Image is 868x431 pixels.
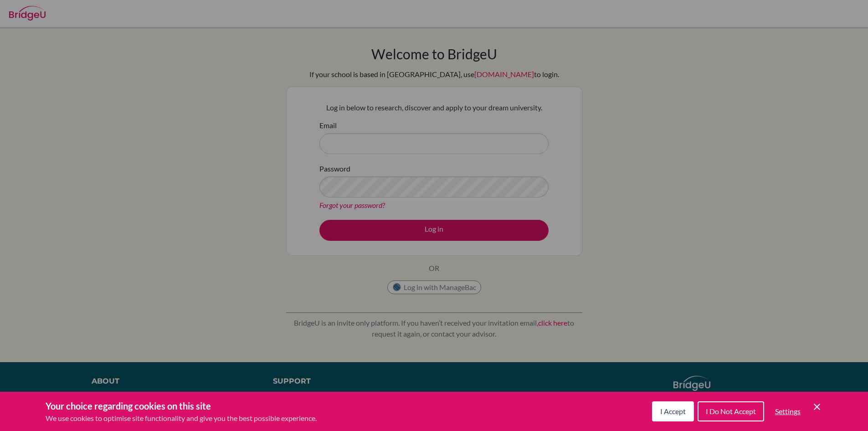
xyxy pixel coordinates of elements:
button: Save and close [812,401,822,412]
p: We use cookies to optimise site functionality and give you the best possible experience. [46,413,317,424]
span: Settings [775,407,801,415]
button: Settings [768,402,808,421]
h3: Your choice regarding cookies on this site [46,399,317,413]
button: I Do Not Accept [698,401,764,421]
span: I Accept [660,407,686,415]
span: I Do Not Accept [706,407,756,415]
button: I Accept [652,401,694,421]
